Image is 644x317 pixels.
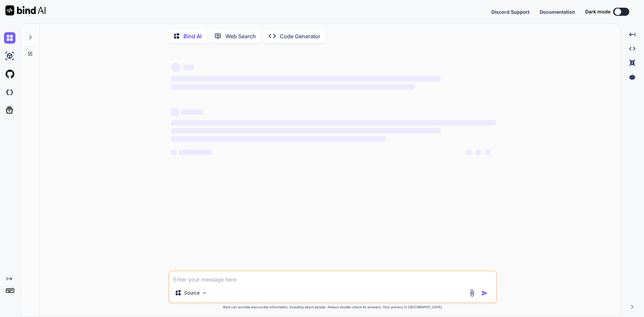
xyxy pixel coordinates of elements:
span: ‌ [182,109,203,115]
p: Source [184,289,200,296]
img: Pick Models [202,290,207,296]
p: Bind can provide inaccurate information, including about people. Always double-check its answers.... [168,305,497,310]
p: Web Search [225,32,256,40]
span: Dark mode [585,8,610,15]
span: ‌ [171,108,179,116]
span: ‌ [171,120,496,125]
img: Bind AI [5,5,46,15]
span: ‌ [485,150,490,155]
span: Discord Support [491,9,530,15]
span: ‌ [171,136,385,142]
span: ‌ [171,128,440,134]
span: ‌ [171,150,176,155]
img: chat [4,32,15,44]
span: ‌ [171,63,180,72]
span: ‌ [171,84,415,90]
span: ‌ [179,150,211,155]
p: Code Generator [280,32,320,40]
img: darkCloudIdeIcon [4,87,15,98]
img: ai-studio [4,50,15,62]
p: Bind AI [183,32,202,40]
span: Documentation [540,9,575,15]
button: Discord Support [491,8,530,15]
img: githubLight [4,68,15,80]
img: icon [481,290,488,297]
button: Documentation [540,8,575,15]
span: ‌ [476,150,481,155]
span: ‌ [183,65,194,70]
img: attachment [468,289,476,297]
span: ‌ [466,150,472,155]
span: ‌ [171,76,440,82]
